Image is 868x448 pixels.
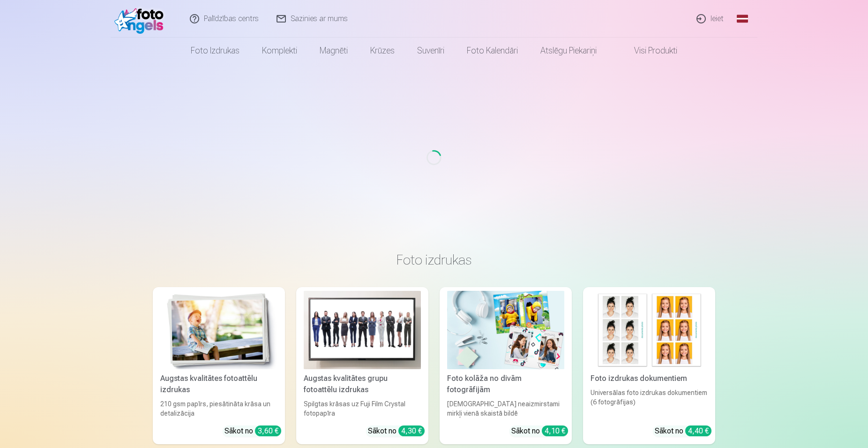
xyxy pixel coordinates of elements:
[443,373,568,395] div: Foto kolāža no divām fotogrāfijām
[308,38,359,64] a: Magnēti
[591,291,708,369] img: Foto izdrukas dokumentiem
[157,373,281,395] div: Augstas kvalitātes fotoattēlu izdrukas
[608,38,688,64] a: Visi produkti
[160,251,708,268] h3: Foto izdrukas
[443,399,568,418] div: [DEMOGRAPHIC_DATA] neaizmirstami mirkļi vienā skaistā bildē
[304,291,421,369] img: Augstas kvalitātes grupu fotoattēlu izdrukas
[542,425,568,436] div: 4,10 €
[300,373,425,395] div: Augstas kvalitātes grupu fotoattēlu izdrukas
[440,287,572,444] a: Foto kolāža no divām fotogrāfijāmFoto kolāža no divām fotogrāfijām[DEMOGRAPHIC_DATA] neaizmirstam...
[685,425,711,436] div: 4,40 €
[583,287,715,444] a: Foto izdrukas dokumentiemFoto izdrukas dokumentiemUniversālas foto izdrukas dokumentiem (6 fotogr...
[529,38,608,64] a: Atslēgu piekariņi
[157,399,281,418] div: 210 gsm papīrs, piesātināta krāsa un detalizācija
[114,4,168,34] img: /fa1
[153,287,285,444] a: Augstas kvalitātes fotoattēlu izdrukasAugstas kvalitātes fotoattēlu izdrukas210 gsm papīrs, piesā...
[180,38,251,64] a: Foto izdrukas
[160,291,277,369] img: Augstas kvalitātes fotoattēlu izdrukas
[587,388,711,418] div: Universālas foto izdrukas dokumentiem (6 fotogrāfijas)
[255,425,281,436] div: 3,60 €
[251,38,308,64] a: Komplekti
[447,291,564,369] img: Foto kolāža no divām fotogrāfijām
[368,425,425,437] div: Sākot no
[296,287,428,444] a: Augstas kvalitātes grupu fotoattēlu izdrukasAugstas kvalitātes grupu fotoattēlu izdrukasSpilgtas ...
[359,38,406,64] a: Krūzes
[655,425,711,437] div: Sākot no
[224,425,281,437] div: Sākot no
[456,38,529,64] a: Foto kalendāri
[406,38,456,64] a: Suvenīri
[398,425,425,436] div: 4,30 €
[511,425,568,437] div: Sākot no
[587,373,711,384] div: Foto izdrukas dokumentiem
[300,399,425,418] div: Spilgtas krāsas uz Fuji Film Crystal fotopapīra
